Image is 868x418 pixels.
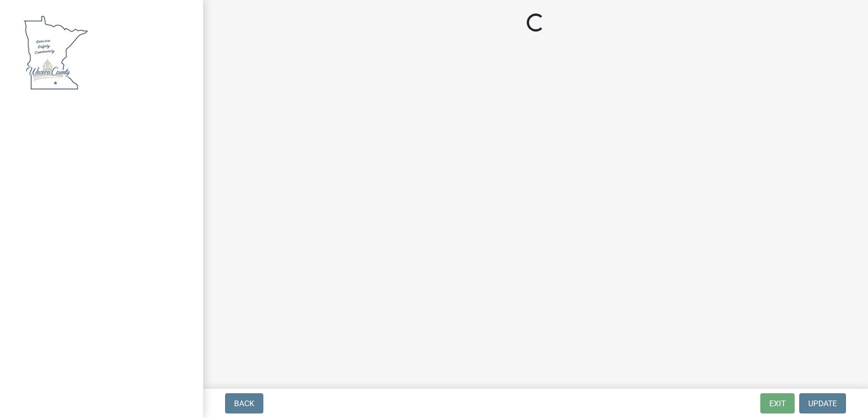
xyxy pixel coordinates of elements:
[234,399,254,408] span: Back
[760,393,795,413] button: Exit
[799,393,846,413] button: Update
[225,393,263,413] button: Back
[23,12,89,92] img: Waseca County, Minnesota
[808,399,837,408] span: Update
